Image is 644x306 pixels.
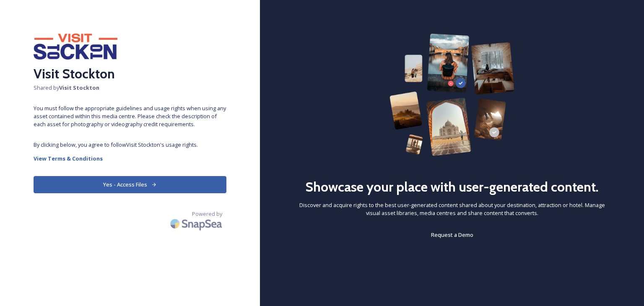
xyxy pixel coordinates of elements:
a: View Terms & Conditions [34,153,226,163]
h2: Visit Stockton [34,64,226,84]
strong: Visit Stockton [59,84,99,91]
strong: View Terms & Conditions [34,155,103,162]
h2: Showcase your place with user-generated content. [305,177,599,197]
span: By clicking below, you agree to follow Visit Stockton 's usage rights. [34,141,226,149]
span: Shared by [34,84,226,92]
span: Powered by [192,210,222,218]
img: 63b42ca75bacad526042e722_Group%20154-p-800.png [390,34,514,156]
button: Yes - Access Files [34,176,226,193]
img: 624806164973ade2a1bc3cbcb01d28fc.png [34,34,117,60]
span: You must follow the appropriate guidelines and usage rights when using any asset contained within... [34,104,226,129]
img: SnapSea Logo [168,214,226,233]
span: Request a Demo [431,231,473,239]
span: Discover and acquire rights to the best user-generated content shared about your destination, att... [293,201,610,217]
a: Request a Demo [431,230,473,240]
